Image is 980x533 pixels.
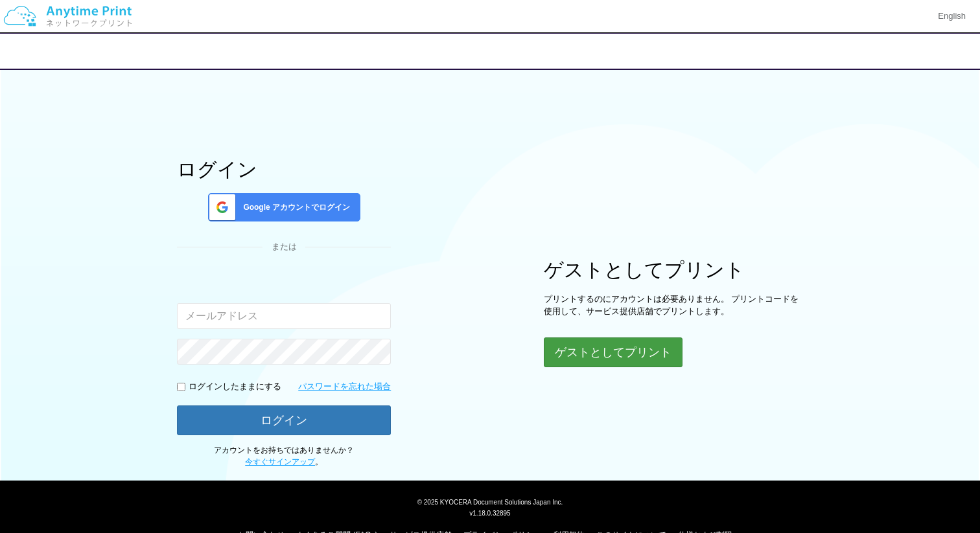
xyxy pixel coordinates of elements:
p: プリントするのにアカウントは必要ありません。 プリントコードを使用して、サービス提供店舗でプリントします。 [544,293,803,317]
h1: ゲストとしてプリント [544,259,803,280]
span: v1.18.0.32895 [469,509,510,517]
input: メールアドレス [177,303,391,329]
h1: ログイン [177,159,391,180]
span: © 2025 KYOCERA Document Solutions Japan Inc. [417,497,563,506]
p: ログインしたままにする [189,381,281,393]
button: ログイン [177,405,391,435]
span: 。 [245,457,323,466]
a: 戻る [23,45,48,56]
a: 今すぐサインアップ [245,457,315,466]
p: アカウントをお持ちではありませんか？ [177,445,391,467]
span: Google アカウントでログイン [238,202,350,213]
span: ログイン [469,46,511,57]
div: または [177,241,391,253]
button: ゲストとしてプリント [544,337,682,367]
a: パスワードを忘れた場合 [298,381,391,393]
